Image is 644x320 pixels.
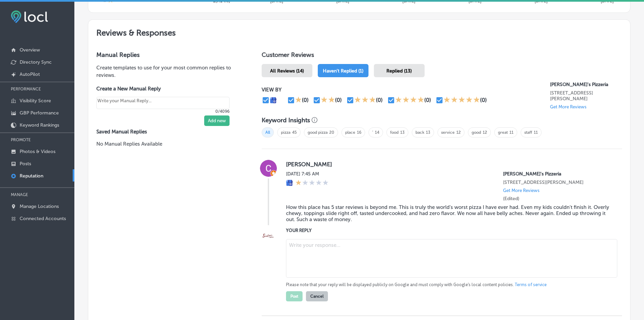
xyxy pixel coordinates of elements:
[96,129,240,135] label: Saved Manual Replies
[302,97,309,103] div: (0)
[270,68,304,74] span: All Reviews (14)
[550,82,622,87] p: Serafina's Pizzeria
[456,130,461,135] a: 12
[20,122,59,128] p: Keyword Rankings
[262,116,310,124] h3: Keyword Insights
[415,130,424,135] a: back
[400,130,405,135] a: 13
[260,227,277,244] img: Image
[503,179,611,185] p: 4125 Race Track Road
[480,97,487,103] div: (0)
[375,130,379,135] a: 14
[306,291,328,301] button: Cancel
[96,109,230,114] p: 0/4096
[20,173,43,179] p: Reputation
[426,130,430,135] a: 13
[20,216,66,221] p: Connected Accounts
[11,10,48,23] img: fda3e92497d09a02dc62c9cd864e3231.png
[20,47,40,53] p: Overview
[372,130,373,135] a: ’
[96,86,230,92] label: Create a New Manual Reply
[88,20,630,43] h2: Reviews & Responses
[286,161,611,168] label: [PERSON_NAME]
[524,130,532,135] a: staff
[292,130,297,135] a: 45
[286,282,611,288] p: Please note that your reply will be displayed publicly on Google and must comply with Google's lo...
[96,51,240,59] h3: Manual Replies
[534,130,538,135] a: 11
[20,161,31,167] p: Posts
[286,291,303,301] button: Post
[483,130,487,135] a: 12
[20,204,59,209] p: Manage Locations
[498,130,508,135] a: great
[96,140,240,148] p: No Manual Replies Available
[20,98,51,104] p: Visibility Score
[96,97,230,109] textarea: Create your Quick Reply
[472,130,481,135] a: good
[424,97,431,103] div: (0)
[286,171,329,177] label: [DATE] 7:45 AM
[323,68,363,74] span: Haven't Replied (1)
[345,130,355,135] a: place
[308,130,328,135] a: good pizza
[20,71,40,77] p: AutoPilot
[550,90,622,102] p: 4125 Race Track Road Saint Johns, FL 32259, US
[444,96,480,104] div: 5 Stars
[281,130,290,135] a: pizza
[503,188,540,193] p: Get More Reviews
[335,97,342,103] div: (0)
[503,196,519,201] label: (Edited)
[20,110,59,116] p: GBP Performance
[262,87,550,93] p: VIEW BY
[395,96,424,104] div: 4 Stars
[386,68,412,74] span: Replied (13)
[286,204,611,222] blockquote: How this place has 5 star reviews is beyond me. This is truly the world's worst pizza I have ever...
[390,130,399,135] a: food
[295,96,302,104] div: 1 Star
[329,130,334,135] a: 20
[550,104,587,109] p: Get More Reviews
[354,96,376,104] div: 3 Stars
[286,228,611,233] label: YOUR REPLY
[321,96,335,104] div: 2 Stars
[441,130,455,135] a: service
[262,127,274,137] span: All
[262,51,622,61] h1: Customer Reviews
[376,97,383,103] div: (0)
[515,282,547,288] a: Terms of service
[20,149,55,154] p: Photos & Videos
[295,179,329,187] div: 1 Star
[96,64,240,79] p: Create templates to use for your most common replies to reviews.
[357,130,361,135] a: 16
[204,115,230,126] button: Add new
[509,130,514,135] a: 11
[503,171,611,177] p: Serafina's Pizzeria
[20,59,52,65] p: Directory Sync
